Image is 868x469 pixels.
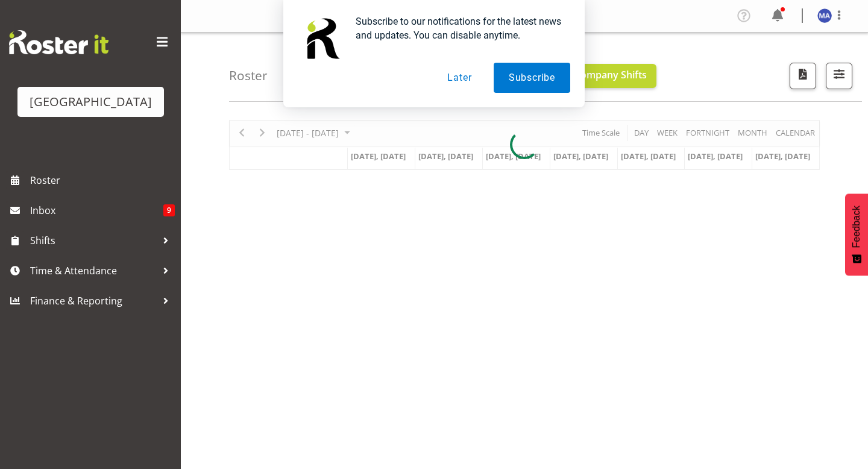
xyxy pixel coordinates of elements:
span: Roster [30,171,175,189]
button: Feedback - Show survey [845,194,868,275]
button: Subscribe [494,63,570,93]
span: Inbox [30,201,163,219]
span: Feedback [851,206,862,248]
span: Time & Attendance [30,262,157,280]
span: Finance & Reporting [30,292,157,310]
button: Later [432,63,486,93]
span: 9 [163,204,175,216]
div: Subscribe to our notifications for the latest news and updates. You can disable anytime. [346,14,570,42]
span: Shifts [30,231,157,250]
img: notification icon [298,14,346,63]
